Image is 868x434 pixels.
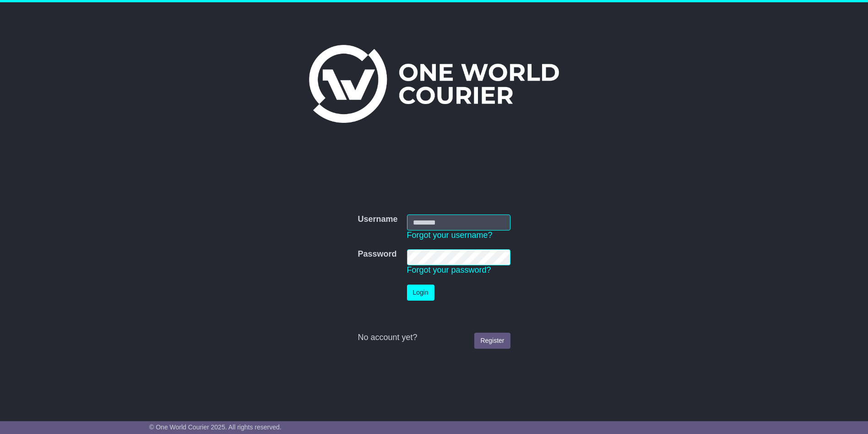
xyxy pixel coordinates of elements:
a: Register [474,333,510,349]
label: Password [358,249,396,259]
button: Login [407,285,434,301]
a: Forgot your password? [407,265,491,275]
img: One World [309,45,559,123]
span: © One World Courier 2025. All rights reserved. [149,423,282,431]
label: Username [358,214,397,225]
a: Forgot your username? [407,231,493,240]
div: No account yet? [358,333,510,343]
